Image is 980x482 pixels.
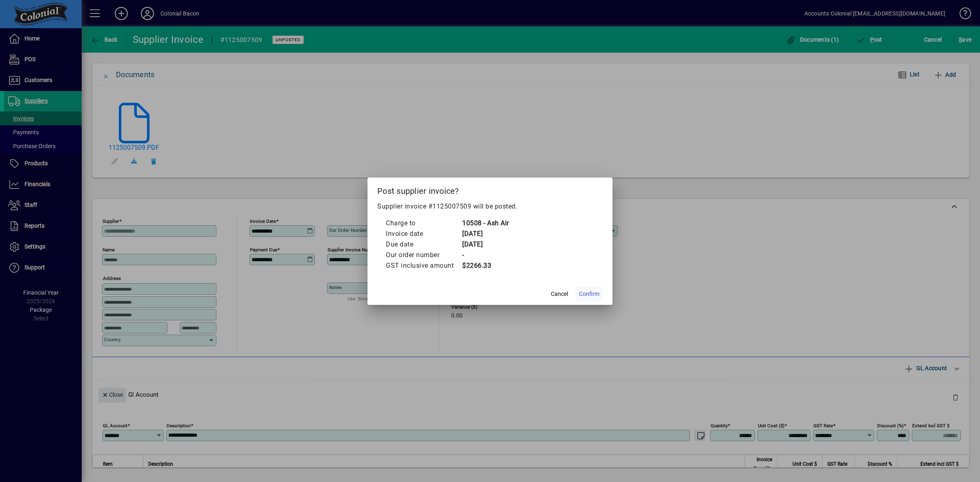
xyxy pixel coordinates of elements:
[462,218,509,229] td: 10508 - Ash Air
[546,287,572,302] button: Cancel
[367,178,612,201] h2: Post supplier invoice?
[385,260,462,271] td: GST inclusive amount
[462,260,509,271] td: $2266.33
[462,250,509,260] td: -
[579,290,599,298] span: Confirm
[385,250,462,260] td: Our order number
[462,229,509,239] td: [DATE]
[551,290,568,298] span: Cancel
[385,229,462,239] td: Invoice date
[385,239,462,250] td: Due date
[576,287,603,302] button: Confirm
[462,239,509,250] td: [DATE]
[385,218,462,229] td: Charge to
[377,202,603,211] p: Supplier invoice #1125007509 will be posted.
